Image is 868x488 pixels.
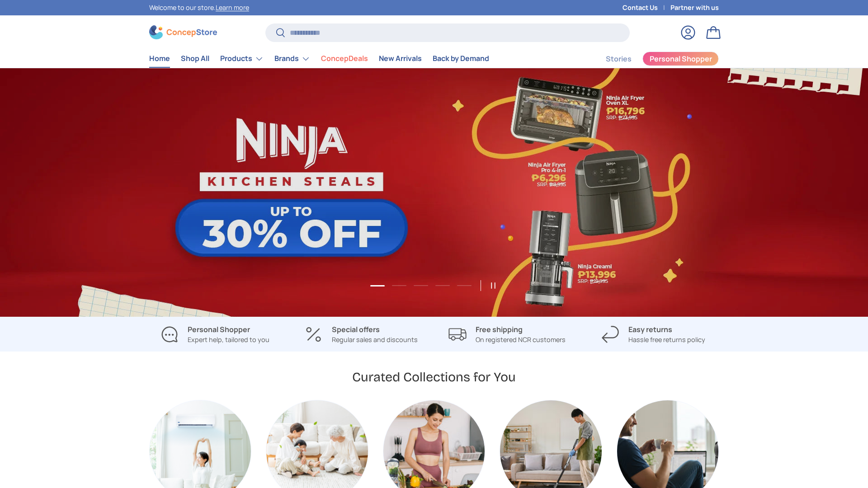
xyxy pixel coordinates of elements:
a: Free shipping On registered NCR customers [441,324,573,345]
a: Back by Demand [433,50,489,67]
strong: Personal Shopper [188,324,250,334]
a: Partner with us [670,3,719,13]
p: Welcome to our store. [149,3,249,13]
p: Expert help, tailored to you [188,335,269,345]
img: ConcepStore [149,25,217,39]
nav: Primary [149,50,489,68]
nav: Secondary [584,50,719,68]
a: Learn more [216,3,249,12]
a: ConcepDeals [321,50,368,67]
span: Personal Shopper [650,55,712,62]
a: Shop All [181,50,209,67]
a: Contact Us [623,3,670,13]
strong: Free shipping [476,324,523,334]
a: Personal Shopper [642,52,719,66]
a: Easy returns Hassle free returns policy [587,324,719,345]
p: On registered NCR customers [476,335,566,345]
strong: Special offers [332,324,380,334]
a: Special offers Regular sales and discounts [295,324,427,345]
p: Hassle free returns policy [628,335,705,345]
h2: Curated Collections for You [352,369,516,385]
a: Stories [606,50,632,68]
summary: Brands [269,50,316,68]
a: New Arrivals [379,50,422,67]
strong: Easy returns [628,324,672,334]
p: Regular sales and discounts [332,335,418,345]
a: Home [149,50,170,67]
a: Products [220,50,264,68]
summary: Products [215,50,269,68]
a: Personal Shopper Expert help, tailored to you [149,324,281,345]
a: Brands [274,50,310,68]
